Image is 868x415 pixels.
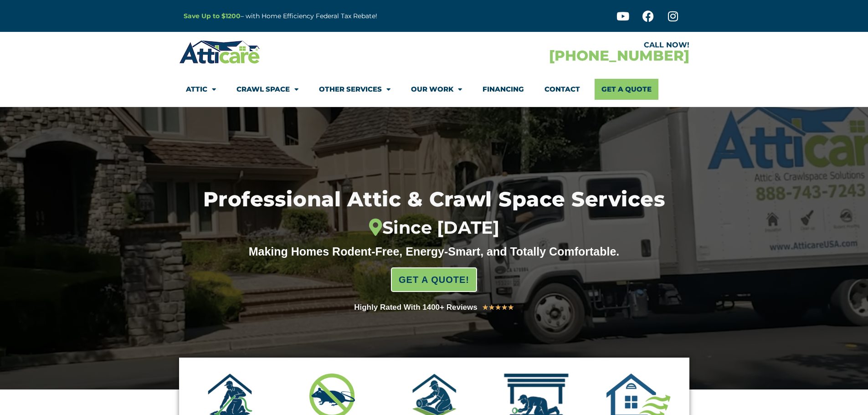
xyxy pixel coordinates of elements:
h1: Professional Attic & Crawl Space Services [156,189,712,238]
i: ★ [495,302,501,313]
span: GET A QUOTE! [399,271,469,289]
div: Making Homes Rodent-Free, Energy-Smart, and Totally Comfortable. [231,245,637,258]
a: Our Work [411,79,462,100]
a: Other Services [319,79,390,100]
i: ★ [488,302,495,313]
a: Attic [186,79,216,100]
i: ★ [508,302,514,313]
a: Crawl Space [236,79,298,100]
div: Highly Rated With 1400+ Reviews [354,301,478,314]
a: Save Up to $1200 [184,12,241,20]
div: CALL NOW! [434,41,689,49]
p: – with Home Efficiency Federal Tax Rebate! [184,11,479,21]
div: 5/5 [482,302,514,313]
a: GET A QUOTE! [391,267,477,292]
i: ★ [482,302,488,313]
div: Since [DATE] [156,217,712,238]
a: Get A Quote [595,79,658,100]
nav: Menu [186,79,683,100]
i: ★ [501,302,508,313]
a: Financing [483,79,524,100]
a: Contact [544,79,580,100]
